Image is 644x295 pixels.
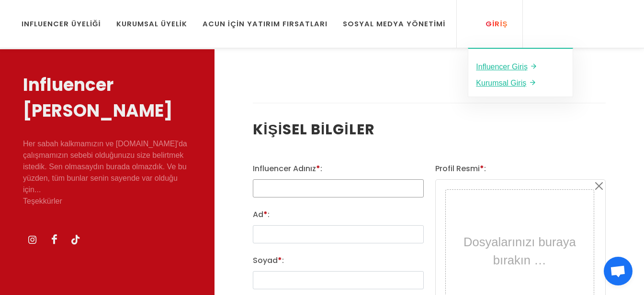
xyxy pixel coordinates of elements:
[604,257,633,285] a: Açık sohbet
[203,19,328,29] div: Acun İçin Yatırım Fırsatları
[23,72,192,124] h1: Influencer [PERSON_NAME]
[343,19,445,29] div: Sosyal Medya Yönetimi
[23,138,192,207] p: Her sabah kalkmamızın ve [DOMAIN_NAME]'da çalışmamızın sebebi olduğunuzu size belirtmek istedik. ...
[476,76,565,89] a: Kurumsal Giriş
[253,119,606,140] h2: Kişisel Bilgiler
[253,163,322,175] label: Influencer Adınız :
[476,63,528,71] u: Influencer Giriş
[22,19,101,29] div: Influencer Üyeliği
[253,255,284,266] label: Soyad :
[593,180,605,192] button: Close
[476,79,526,87] u: Kurumsal Giriş
[116,19,187,29] div: Kurumsal Üyelik
[475,19,508,29] div: Giriş
[435,163,486,175] label: Profil Resmi :
[476,60,565,73] a: Influencer Giriş
[253,209,270,220] label: Ad :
